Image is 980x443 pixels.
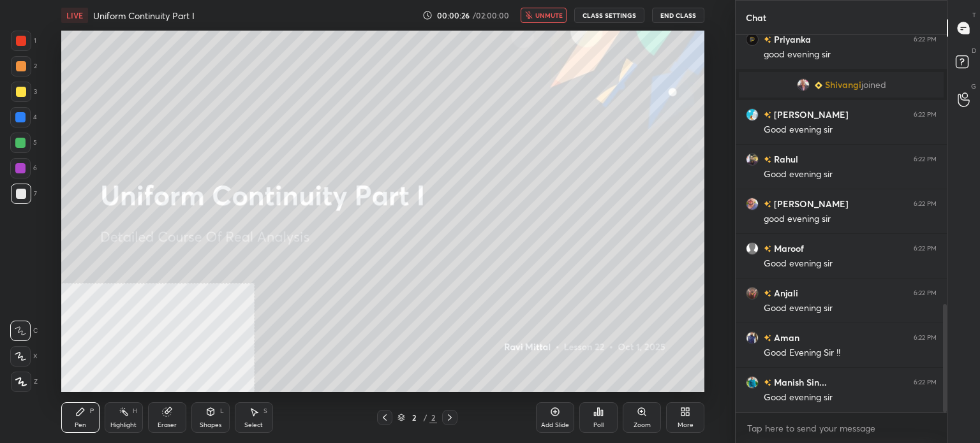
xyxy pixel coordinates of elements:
div: 6:22 PM [914,111,937,119]
img: 3 [746,108,759,121]
img: no-rating-badge.077c3623.svg [764,290,771,297]
div: Poll [593,422,604,428]
div: 6:22 PM [914,289,937,297]
div: 6:22 PM [914,245,937,252]
h6: Anjali [771,286,798,300]
div: Good evening sir [764,124,937,136]
div: Good evening sir [764,302,937,315]
div: Good evening sir [764,391,937,404]
div: Shapes [200,422,221,428]
div: P [90,408,94,414]
img: no-rating-badge.077c3623.svg [764,245,771,252]
div: 6:22 PM [914,334,937,342]
div: Eraser [158,422,177,428]
img: default.png [746,242,759,255]
p: Chat [736,1,776,34]
h6: Maroof [771,242,804,255]
h6: Rahul [771,152,798,166]
div: / [423,414,427,421]
img: no-rating-badge.077c3623.svg [764,36,771,43]
div: L [220,408,224,414]
div: 6:22 PM [914,36,937,43]
div: Select [244,422,263,428]
div: 6 [10,158,37,178]
div: X [10,346,38,367]
div: Add Slide [541,422,569,428]
h6: Priyanka [771,33,811,46]
div: 2 [408,414,420,421]
div: 1 [11,31,36,51]
div: Zoom [634,422,651,428]
img: 114ee27e95f24a41b24e8f0bba361cb3.jpg [746,331,759,344]
img: 31d5d9c1972340bd8794df49ace3308e.jpg [746,33,759,46]
img: 2f2efb54fe2040d5abab65ab67827fc8.jpg [746,153,759,166]
p: T [972,10,976,20]
div: good evening sir [764,48,937,61]
img: no-rating-badge.077c3623.svg [764,335,771,342]
img: 5a35e79f6ff54d55aea5229984999e13.jpg [797,78,810,91]
h4: Uniform Continuity Part I [93,10,195,22]
img: 89889bd3d2d2434592fadd1dc888dd29.jpg [746,287,759,300]
img: 5a51910d809045469f09ad4101c9fd18.jpg [746,198,759,210]
div: Good evening sir [764,168,937,181]
div: More [678,422,694,428]
h6: [PERSON_NAME] [771,197,849,210]
div: 6:22 PM [914,200,937,208]
h6: Aman [771,331,799,344]
div: grid [736,35,947,412]
p: G [971,82,976,91]
img: no-rating-badge.077c3623.svg [764,156,771,163]
div: 4 [10,107,37,127]
img: Learner_Badge_beginner_1_8b307cf2a0.svg [815,82,822,89]
div: 3 [11,82,37,102]
h6: [PERSON_NAME] [771,108,849,121]
img: no-rating-badge.077c3623.svg [764,201,771,208]
div: LIVE [61,8,88,23]
div: 2 [11,56,37,76]
div: 2 [429,412,437,423]
button: unmute [521,8,567,23]
img: no-rating-badge.077c3623.svg [764,112,771,119]
div: Highlight [110,422,137,428]
div: 5 [10,133,37,153]
h6: Manish Sin... [771,375,827,389]
div: 6:22 PM [914,379,937,386]
span: unmute [535,11,563,20]
span: Shivangi [825,80,861,90]
div: 6:22 PM [914,156,937,163]
div: S [264,408,267,414]
button: End Class [652,8,704,23]
div: 7 [11,184,37,204]
div: C [10,321,38,341]
div: Good evening sir [764,258,937,270]
div: Pen [75,422,86,428]
button: CLASS SETTINGS [574,8,644,23]
p: D [972,46,976,55]
img: 96965cdf4f48418c972468f847771c44.jpg [746,376,759,389]
div: H [133,408,137,414]
div: good evening sir [764,213,937,226]
img: no-rating-badge.077c3623.svg [764,379,771,386]
span: joined [861,80,886,90]
div: Good Evening Sir !! [764,347,937,359]
div: Z [11,372,38,392]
